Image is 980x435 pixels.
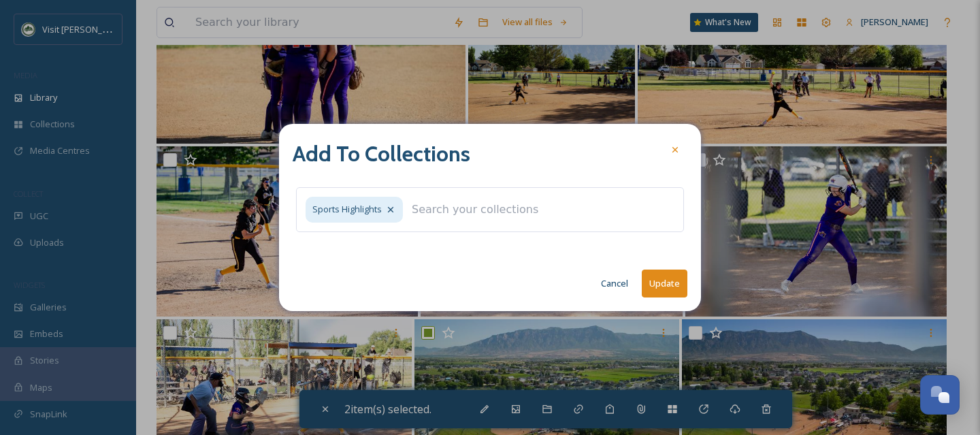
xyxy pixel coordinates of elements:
input: Search your collections [405,195,555,225]
button: Cancel [594,270,635,297]
button: Open Chat [920,375,960,415]
span: Sports Highlights [312,203,382,216]
h2: Add To Collections [293,138,470,170]
button: Update [642,270,687,297]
